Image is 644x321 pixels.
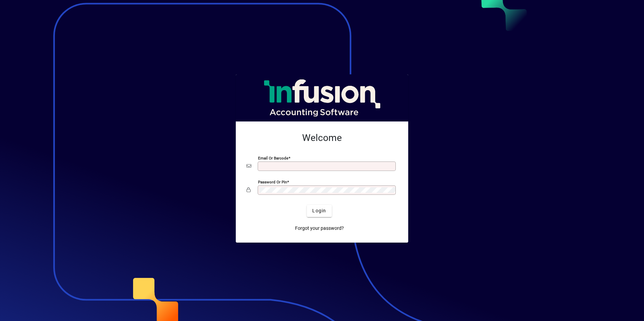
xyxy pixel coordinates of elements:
button: Login [307,205,331,217]
h2: Welcome [247,132,397,144]
span: Forgot your password? [295,225,344,232]
mat-label: Email or Barcode [258,155,288,160]
mat-label: Password or Pin [258,179,287,184]
span: Login [312,207,326,214]
a: Forgot your password? [292,222,347,235]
